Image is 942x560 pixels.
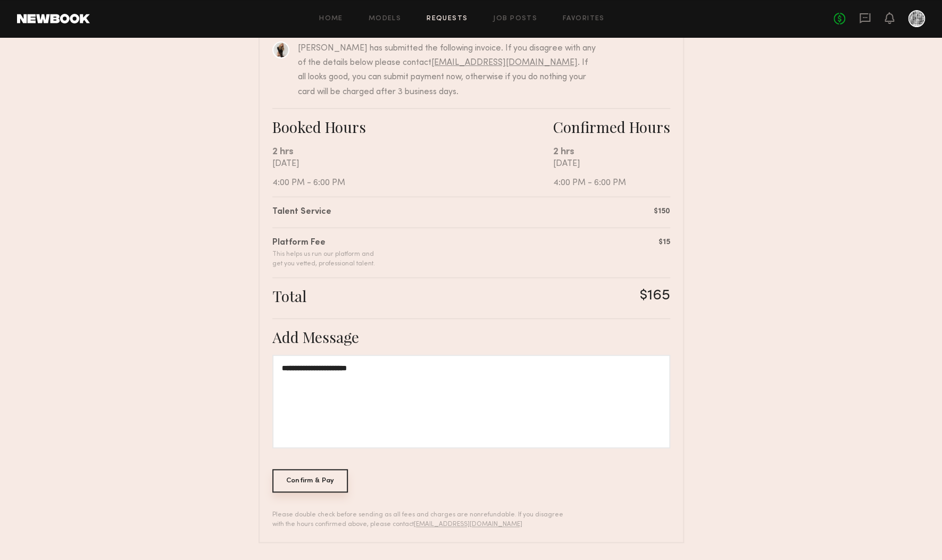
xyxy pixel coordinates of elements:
[553,159,670,188] div: [DATE] 4:00 PM - 6:00 PM
[563,15,605,22] a: Favorites
[272,328,670,346] div: Add Message
[369,15,401,22] a: Models
[272,159,553,188] div: [DATE] 4:00 PM - 6:00 PM
[493,15,537,22] a: Job Posts
[272,237,375,249] div: Platform Fee
[414,521,522,528] a: [EMAIL_ADDRESS][DOMAIN_NAME]
[272,145,553,159] div: 2 hrs
[431,58,578,67] a: [EMAIL_ADDRESS][DOMAIN_NAME]
[272,249,375,269] div: This helps us run our platform and get you vetted, professional talent.
[272,287,306,305] div: Total
[427,15,468,22] a: Requests
[272,510,571,529] div: Please double check before sending as all fees and charges are nonrefundable. If you disagree wit...
[298,41,596,99] div: [PERSON_NAME] has submitted the following invoice. If you disagree with any of the details below ...
[272,206,331,219] div: Talent Service
[272,469,348,492] div: Confirm & Pay
[272,118,553,136] div: Booked Hours
[640,287,670,305] div: $165
[319,15,343,22] a: Home
[553,118,670,136] div: Confirmed Hours
[553,145,670,159] div: 2 hrs
[658,237,670,248] div: $15
[654,206,670,217] div: $150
